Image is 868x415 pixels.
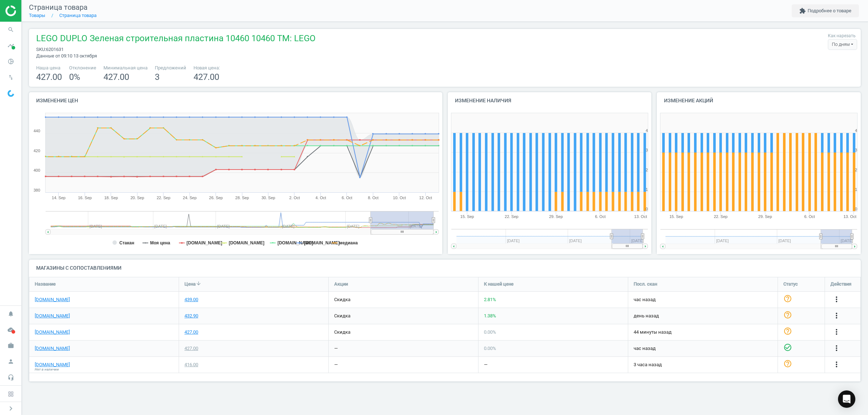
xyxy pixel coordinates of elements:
text: 0 [646,207,648,211]
span: скидка [334,297,350,302]
a: Товары [29,13,45,18]
div: — [334,345,338,352]
span: Предложений [155,65,186,71]
div: 416.00 [184,361,198,368]
text: 3 [646,148,648,152]
span: К нашей цене [484,281,514,287]
span: 3 [155,72,159,82]
tspan: 22. Sep [505,214,518,219]
span: день назад [634,313,772,319]
i: notifications [4,307,18,321]
span: 44 минуты назад [634,329,772,335]
button: more_vert [832,328,841,337]
span: 0 % [69,72,80,82]
span: 1.38 % [484,313,496,318]
i: help_outline [783,311,792,319]
div: 427.00 [184,345,198,352]
span: Акции [334,281,348,287]
span: Посл. скан [634,281,657,287]
text: 4 [855,128,857,133]
i: more_vert [832,295,841,304]
tspan: [DOMAIN_NAME] [229,240,264,245]
text: 3 [855,148,857,152]
i: check_circle_outline [783,343,792,352]
tspan: 6. Oct [804,214,815,219]
a: [DOMAIN_NAME] [35,361,70,368]
span: Цена [184,281,196,287]
tspan: 22. Sep [714,214,728,219]
span: Действия [830,281,851,287]
i: help_outline [783,294,792,303]
tspan: 15. Sep [460,214,474,219]
i: swap_vert [4,70,18,84]
img: wGWNvw8QSZomAAAAABJRU5ErkJggg== [8,90,14,97]
tspan: 2. Oct [289,196,300,200]
tspan: 4. Oct [315,196,326,200]
tspan: 14. Sep [52,196,65,200]
span: Название [35,281,56,287]
i: help_outline [783,359,792,368]
img: ajHJNr6hYgQAAAAASUVORK5CYII= [5,5,57,16]
button: more_vert [832,344,841,353]
span: 6201631 [46,47,64,52]
a: [DOMAIN_NAME] [35,313,70,319]
tspan: 15. Sep [669,214,683,219]
a: [DOMAIN_NAME] [35,345,70,352]
i: headset_mic [4,371,18,384]
tspan: 28. Sep [235,196,249,200]
button: extensionПодробнее о товаре [792,4,859,17]
i: pie_chart_outlined [4,55,18,68]
span: час назад [634,345,772,352]
span: Данные от 09:10 13 октября [36,53,97,59]
tspan: 10. Oct [393,196,406,200]
span: Статус [783,281,798,287]
h4: Изменение цен [29,92,442,109]
text: 2 [646,168,648,172]
button: more_vert [832,311,841,321]
span: час назад [634,296,772,303]
text: 1 [646,187,648,192]
span: LEGO DUPLO Зеленая строительная пластина 10460 10460 TM: LEGO [36,33,316,46]
i: work [4,339,18,352]
span: sku : [36,47,46,52]
label: Как нарезать [828,33,856,39]
i: arrow_downward [196,281,201,286]
div: 439.00 [184,296,198,303]
tspan: [DATE] [631,239,644,243]
span: 0.00 % [484,329,496,335]
tspan: 13. Oct [843,214,856,219]
div: 427.00 [184,329,198,335]
span: 0.00 % [484,346,496,351]
tspan: 26. Sep [209,196,223,200]
i: more_vert [832,328,841,336]
a: Страница товара [59,13,97,18]
tspan: 20. Sep [131,196,144,200]
a: [DOMAIN_NAME] [35,296,70,303]
tspan: 6. Oct [342,196,352,200]
text: 440 [34,129,40,133]
i: help_outline [783,327,792,335]
h4: Изменение акций [657,92,861,109]
tspan: 22. Sep [157,196,170,200]
i: extension [799,8,806,14]
button: chevron_right [2,404,20,413]
tspan: медиана [339,240,358,245]
div: — [334,361,338,368]
i: more_vert [832,360,841,369]
tspan: 29. Sep [758,214,772,219]
tspan: [DOMAIN_NAME] [187,240,222,245]
div: По дням [828,39,857,50]
span: 427.00 [36,72,62,82]
span: 2.81 % [484,297,496,302]
tspan: [DOMAIN_NAME] [277,240,313,245]
i: person [4,355,18,368]
tspan: 30. Sep [261,196,275,200]
span: скидка [334,329,350,335]
tspan: [DATE] [841,239,853,243]
div: Open Intercom Messenger [838,390,855,408]
text: 2 [855,168,857,172]
i: timeline [4,39,18,52]
i: search [4,23,18,37]
span: 3 часа назад [634,361,772,368]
